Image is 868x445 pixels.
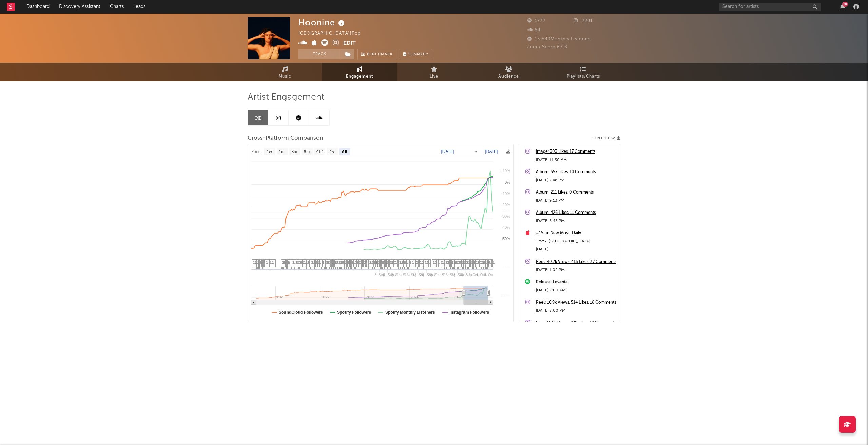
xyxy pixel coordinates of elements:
[403,260,405,264] span: 1
[340,260,342,264] span: 1
[412,260,414,264] span: 1
[298,29,369,38] div: [GEOGRAPHIC_DATA] | Pop
[527,28,541,32] span: 54
[334,260,336,264] span: 1
[430,73,438,81] span: Live
[441,149,454,154] text: [DATE]
[536,148,617,156] a: Image: 303 Likes, 17 Comments
[527,19,546,23] span: 1777
[279,149,285,154] text: 1m
[397,272,410,277] text: 14. Sep
[501,265,510,269] text: -75%
[257,260,259,264] span: 1
[248,134,323,142] span: Cross-Platform Comparison
[536,299,617,307] div: Reel: 16.9k Views, 514 Likes, 18 Comments
[315,260,317,264] span: 1
[420,272,433,277] text: 20. Sep
[451,260,453,264] span: 1
[381,260,383,264] span: 1
[546,63,620,81] a: Playlists/Charts
[499,293,510,297] text: -100%
[499,169,510,173] text: + 10%
[304,260,306,264] span: 1
[319,260,321,264] span: 1
[255,260,257,264] span: 1
[358,260,360,264] span: 1
[536,229,617,237] a: #15 on New Music Daily
[476,260,478,264] span: 1
[436,272,449,277] text: 24. Sep
[292,260,294,264] span: 1
[457,260,459,264] span: 1
[388,260,390,264] span: 1
[314,260,316,264] span: 1
[325,260,328,264] span: 1
[318,260,320,264] span: 1
[248,63,322,81] a: Music
[343,39,356,48] button: Edit
[536,188,617,197] a: Album: 211 Likes, 0 Comments
[381,272,394,277] text: 10. Sep
[536,286,617,295] div: [DATE] 2:00 AM
[372,260,374,264] span: 1
[405,272,417,277] text: 16. Sep
[536,258,617,266] div: Reel: 40.7k Views, 415 Likes, 37 Comments
[536,278,617,286] div: Release: Levante
[349,260,351,264] span: 1
[433,260,435,264] span: 1
[450,310,489,315] text: Instagram Followers
[375,260,377,264] span: 1
[415,260,417,264] span: 1
[251,149,262,154] text: Zoom
[330,149,334,154] text: 1y
[272,260,274,264] span: 1
[355,260,357,264] span: 1
[428,272,441,277] text: 22. Sep
[337,310,371,315] text: Spotify Followers
[840,4,845,9] button: 78
[253,260,255,264] span: 1
[385,310,435,315] text: Spotify Monthly Listeners
[286,260,288,264] span: 1
[499,322,510,326] text: -125%
[501,237,510,241] text: -50%
[425,260,427,264] span: 1
[322,260,324,264] span: 1
[476,272,486,277] text: 4. Oct
[463,260,466,264] span: 1
[427,260,429,264] span: 1
[842,2,848,7] div: 78
[536,168,617,176] a: Album: 557 Likes, 14 Comments
[408,53,428,56] span: Summary
[501,208,510,213] text: -25%
[346,73,373,81] span: Engagement
[485,149,498,154] text: [DATE]
[459,272,472,277] text: 30. Sep
[282,260,284,264] span: 1
[315,149,323,154] text: YTD
[397,63,471,81] a: Live
[536,209,617,217] div: Album: 426 Likes, 11 Comments
[311,260,313,264] span: 1
[480,260,482,264] span: 1
[298,17,347,28] div: Hoonine
[292,149,297,154] text: 3m
[451,272,464,277] text: 28. Sep
[536,237,617,245] div: Track: [GEOGRAPHIC_DATA]
[266,260,268,264] span: 1
[297,260,299,264] span: 1
[527,37,592,41] span: 15.649 Monthly Listeners
[536,245,617,254] div: [DATE]
[466,260,468,264] span: 1
[351,260,353,264] span: 1
[493,260,495,264] span: 1
[367,50,393,59] span: Benchmark
[536,307,617,315] div: [DATE] 8:00 PM
[574,19,593,23] span: 7201
[263,260,265,264] span: 1
[567,73,600,81] span: Playlists/Charts
[484,272,494,277] text: 6. Oct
